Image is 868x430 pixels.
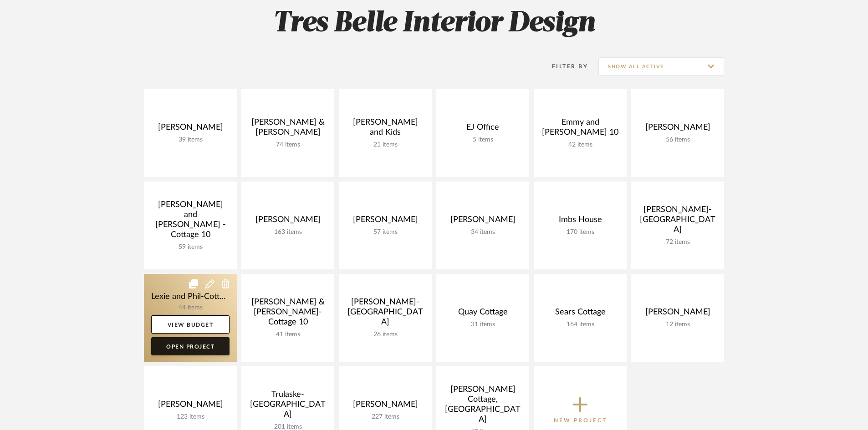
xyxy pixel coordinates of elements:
div: 227 items [346,413,424,421]
div: Quay Cottage [444,307,522,321]
div: [PERSON_NAME] & [PERSON_NAME]-Cottage 10 [249,297,327,331]
p: New Project [554,416,607,425]
div: 39 items [151,136,230,144]
div: 5 items [444,136,522,144]
div: Imbs House [541,215,619,228]
div: [PERSON_NAME] [638,307,717,321]
div: 164 items [541,321,619,329]
div: EJ Office [444,122,522,136]
div: [PERSON_NAME]-[GEOGRAPHIC_DATA] [346,297,424,331]
div: [PERSON_NAME]- [GEOGRAPHIC_DATA] [638,205,717,238]
div: Trulaske-[GEOGRAPHIC_DATA] [249,390,327,423]
div: Sears Cottage [541,307,619,321]
div: Filter By [540,62,588,71]
div: 21 items [346,141,424,149]
div: [PERSON_NAME] and Kids [346,117,424,141]
div: 12 items [638,321,717,329]
div: [PERSON_NAME] [638,122,717,136]
a: Open Project [151,337,230,355]
div: 34 items [444,228,522,236]
div: [PERSON_NAME] and [PERSON_NAME] -Cottage 10 [151,200,230,243]
a: View Budget [151,315,230,334]
div: 57 items [346,228,424,236]
div: 26 items [346,331,424,339]
div: [PERSON_NAME] Cottage, [GEOGRAPHIC_DATA] [444,384,522,428]
div: 59 items [151,243,230,251]
div: [PERSON_NAME] [444,215,522,228]
div: 163 items [249,228,327,236]
div: 42 items [541,141,619,149]
div: 170 items [541,228,619,236]
div: 56 items [638,136,717,144]
div: [PERSON_NAME] [151,122,230,136]
div: 74 items [249,141,327,149]
div: [PERSON_NAME] [249,215,327,228]
div: [PERSON_NAME] [346,215,424,228]
div: 123 items [151,413,230,421]
div: [PERSON_NAME] & [PERSON_NAME] [249,117,327,141]
div: 41 items [249,331,327,339]
div: 72 items [638,238,717,246]
div: Emmy and [PERSON_NAME] 10 [541,117,619,141]
h2: Tres Belle Interior Design [106,6,762,40]
div: 31 items [444,321,522,329]
div: [PERSON_NAME] [346,400,424,413]
div: [PERSON_NAME] [151,400,230,413]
